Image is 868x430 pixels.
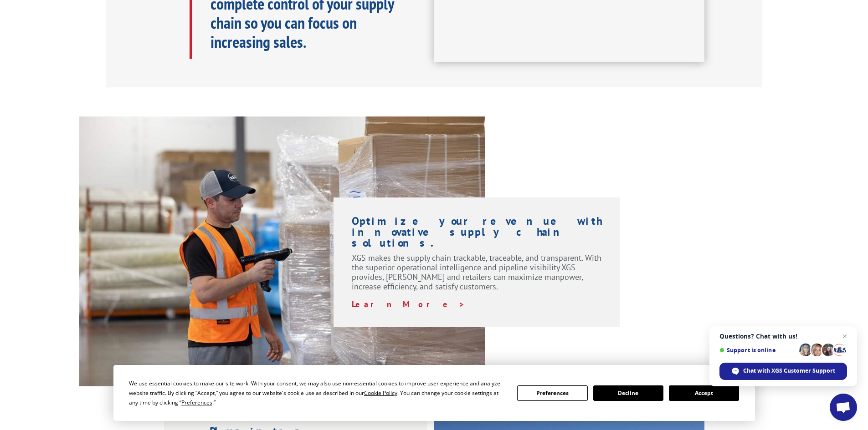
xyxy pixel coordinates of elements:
[352,216,602,253] h1: Optimize your revenue with innovative supply chain solutions.
[517,385,587,401] button: Preferences
[113,365,755,421] div: Cookie Consent Prompt
[839,331,850,342] span: Close chat
[364,389,397,397] span: Cookie Policy
[743,367,835,375] span: Chat with XGS Customer Support
[669,385,739,401] button: Accept
[830,394,857,421] div: Open chat
[129,379,506,407] div: We use essential cookies to make our site work. With your consent, we may also use non-essential ...
[352,253,602,299] p: XGS makes the supply chain trackable, traceable, and transparent. With the superior operational i...
[719,347,796,354] span: Support is online
[352,299,465,309] a: Learn More >
[181,399,212,406] span: Preferences
[719,333,847,340] span: Questions? Chat with us!
[593,385,663,401] button: Decline
[719,363,847,380] div: Chat with XGS Customer Support
[79,116,485,386] img: XGS-Photos232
